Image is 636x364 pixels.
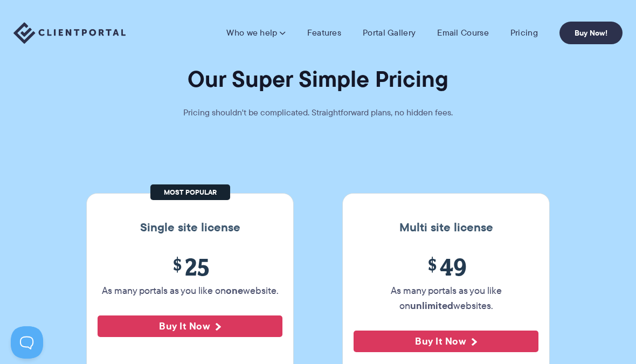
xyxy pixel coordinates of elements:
a: Features [307,28,341,38]
button: Buy It Now [354,331,538,352]
button: Buy It Now [98,315,282,337]
p: As many portals as you like on website. [98,283,282,298]
a: Portal Gallery [363,28,416,38]
strong: one [226,283,243,298]
p: Pricing shouldn't be complicated. Straightforward plans, no hidden fees. [156,107,480,119]
h3: Multi site license [354,221,538,235]
span: 25 [98,253,282,280]
h1: Our Super Simple Pricing [8,65,628,93]
strong: unlimited [410,298,453,313]
a: Pricing [510,28,538,38]
iframe: Toggle Customer Support [11,326,43,359]
p: As many portals as you like on websites. [354,283,538,313]
span: 49 [354,253,538,280]
a: Who we help [226,28,285,38]
a: Buy Now! [559,22,623,44]
a: Email Course [437,28,489,38]
h3: Single site license [98,221,282,235]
